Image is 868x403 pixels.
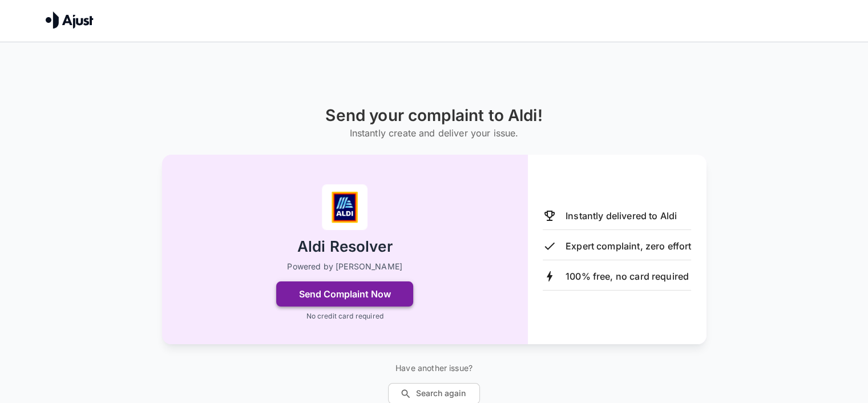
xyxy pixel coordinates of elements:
[325,106,542,125] h1: Send your complaint to Aldi!
[287,261,402,272] p: Powered by [PERSON_NAME]
[46,11,94,29] img: Ajust
[388,362,480,374] p: Have another issue?
[325,125,542,141] h6: Instantly create and deliver your issue.
[322,184,368,230] img: Aldi
[566,209,677,223] p: Instantly delivered to Aldi
[297,237,393,257] h2: Aldi Resolver
[276,281,413,307] button: Send Complaint Now
[566,239,691,253] p: Expert complaint, zero effort
[566,269,689,283] p: 100% free, no card required
[306,311,383,321] p: No credit card required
